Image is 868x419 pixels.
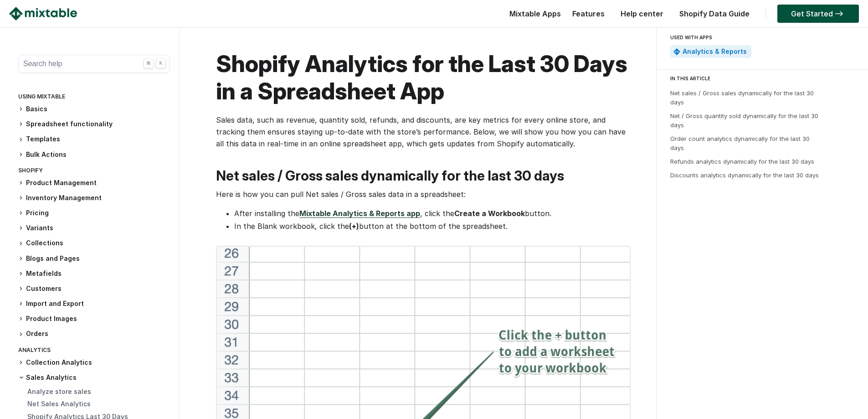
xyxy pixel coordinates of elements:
[18,165,170,178] div: Shopify
[144,58,154,68] div: ⌘
[18,358,170,367] h3: Collection Analytics
[18,134,170,144] h3: Templates
[18,329,170,339] h3: Orders
[670,89,814,106] a: Net sales / Gross sales dynamically for the last 30 days
[234,220,629,232] li: In the Blank workbook, click the button at the bottom of the spreadsheet.
[349,222,359,231] strong: (+)
[216,168,629,184] h2: Net sales / Gross sales dynamically for the last 30 days
[670,74,860,83] div: IN THIS ARTICLE
[299,209,420,218] a: Mixtable Analytics & Reports app
[18,178,170,188] h3: Product Management
[18,373,170,382] h3: Sales Analytics
[505,7,561,25] div: Mixtable Apps
[18,269,170,279] h3: Metafields
[216,114,629,150] p: Sales data, such as revenue, quantity sold, refunds, and discounts, are key metrics for every onl...
[833,11,845,16] img: arrow-right.svg
[18,104,170,114] h3: Basics
[18,345,170,358] div: Analytics
[675,9,754,18] a: Shopify Data Guide
[673,48,680,55] img: Mixtable Analytics & Reports App
[234,207,629,219] li: After installing the , click the button.
[27,400,91,408] a: Net Sales Analytics
[777,5,859,23] a: Get Started
[18,208,170,218] h3: Pricing
[9,7,77,21] img: Mixtable logo
[18,91,170,104] div: Using Mixtable
[616,9,668,18] a: Help center
[670,32,851,43] div: USED WITH APPS
[18,193,170,203] h3: Inventory Management
[683,47,747,55] a: Analytics & Reports
[18,254,170,264] h3: Blogs and Pages
[454,209,525,218] strong: Create a Workbook
[156,58,166,68] div: K
[216,188,629,200] p: Here is how you can pull Net sales / Gross sales data in a spreadsheet:
[18,119,170,129] h3: Spreadsheet functionality
[18,314,170,324] h3: Product Images
[18,299,170,309] h3: Import and Export
[670,171,819,179] a: Discounts analytics dynamically for the last 30 days
[670,112,818,129] a: Net / Gross quantity sold dynamically for the last 30 days
[27,388,91,395] a: Analyze store sales
[670,135,810,151] a: Order count analytics dynamically for the last 30 days
[18,55,170,73] button: Search help ⌘ K
[670,158,814,165] a: Refunds analytics dynamically for the last 30 days
[18,238,170,248] h3: Collections
[18,284,170,294] h3: Customers
[216,50,629,105] h1: Shopify Analytics for the Last 30 Days in a Spreadsheet App
[18,223,170,233] h3: Variants
[568,9,609,18] a: Features
[18,150,170,160] h3: Bulk Actions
